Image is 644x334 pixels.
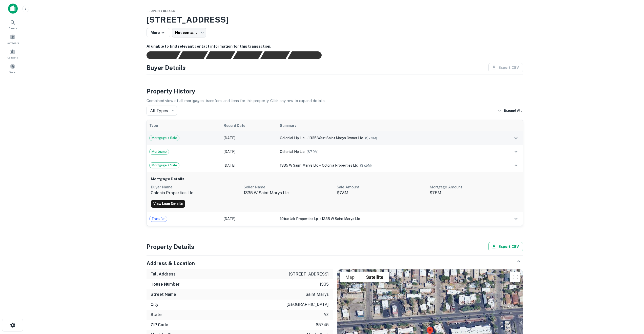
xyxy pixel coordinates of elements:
[280,136,305,140] span: colonial hp llc
[512,147,520,156] button: expand row
[221,120,277,131] th: Record Date
[9,26,17,30] span: Search
[2,17,24,31] a: Search
[150,149,169,154] span: Mortgage
[488,242,523,251] button: Export CSV
[2,32,24,46] a: Borrowers
[308,136,363,140] span: 1335 west saint marys owner llc
[496,107,523,114] button: Expand All
[150,135,179,141] span: Mortgage + Sale
[147,98,523,104] p: Combined view of all mortgages, transfers, and liens for this property. Click any row to expand d...
[244,190,333,196] p: 1335 w saint marys llc
[430,184,519,190] p: Mortgage Amount
[360,164,372,167] span: ($ 7.5M )
[147,87,523,96] h4: Property History
[147,242,194,251] h4: Property Details
[360,272,389,282] button: Show satellite imagery
[289,271,329,277] p: [STREET_ADDRESS]
[512,214,520,223] button: expand row
[221,212,277,226] td: [DATE]
[337,190,426,196] p: $7.8M
[307,150,319,154] span: ($ 7.9M )
[280,216,491,222] div: →
[147,44,523,49] h6: AI unable to find relevant contact information for this transaction.
[305,291,329,298] p: saint marys
[280,163,491,168] div: →
[288,51,328,59] div: AI fulfillment process complete.
[150,163,179,168] span: Mortgage + Sale
[9,70,16,74] span: Saved
[340,272,360,282] button: Show street map
[320,281,329,287] p: 1335
[147,63,186,72] h4: Buyer Details
[151,190,240,196] p: colonia properties llc
[619,293,644,318] iframe: Chat Widget
[8,55,18,60] span: Contacts
[322,163,358,167] span: colonia properties llc
[221,145,277,159] td: [DATE]
[322,217,360,221] span: 1335 w saint marys llc
[337,184,426,190] p: Sale Amount
[323,312,329,318] p: az
[7,41,19,45] span: Borrowers
[316,322,329,328] p: 85745
[205,51,235,59] div: Documents found, AI parsing details...
[151,322,168,328] h6: ZIP Code
[512,134,520,142] button: expand row
[233,51,262,59] div: Principals found, AI now looking for contact information...
[151,271,176,277] h6: Full Address
[260,51,290,59] div: Principals found, still searching for contact information. This may take time...
[510,272,520,282] button: Toggle fullscreen view
[244,184,333,190] p: Seller Name
[221,131,277,145] td: [DATE]
[150,216,167,221] span: Transfer
[286,302,329,308] p: [GEOGRAPHIC_DATA]
[151,184,240,190] p: Buyer Name
[151,281,180,287] h6: House Number
[151,200,185,208] a: View Loan Details
[178,51,208,59] div: Your request is received and processing...
[147,9,175,12] span: Property Details
[147,14,523,26] h3: [STREET_ADDRESS]
[172,28,206,37] div: Not contacted
[365,136,377,140] span: ($ 7.9M )
[277,120,494,131] th: Summary
[280,150,305,154] span: colonial hp llc
[147,260,195,267] h5: Address & Location
[147,28,170,37] button: More
[151,176,519,182] h6: Mortgage Details
[430,190,519,196] p: $7.5M
[147,120,221,131] th: Type
[221,159,277,172] td: [DATE]
[2,47,24,61] a: Contacts
[151,302,158,308] h6: City
[140,51,178,59] div: Sending borrower request to AI...
[280,135,491,141] div: →
[280,217,318,221] span: 19tuc jak properties lp
[151,291,176,298] h6: Street Name
[8,4,18,14] img: capitalize-icon.png
[512,161,520,170] button: expand row
[151,312,162,318] h6: State
[2,62,24,75] a: Saved
[280,163,318,167] span: 1335 w saint marys llc
[147,106,177,116] div: All Types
